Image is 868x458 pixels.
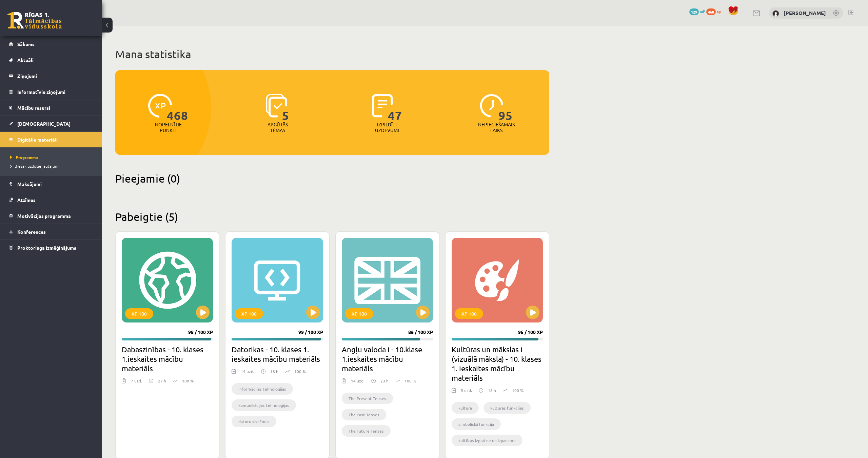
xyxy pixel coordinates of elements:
[9,116,93,131] a: [DEMOGRAPHIC_DATA]
[148,94,172,118] img: icon-xp-0682a9bc20223a9ccc6f5883a126b849a74cddfe5390d2b41b4391c66f2066e7.svg
[452,418,501,430] li: simboliskā funkcija
[372,94,393,118] img: icon-completed-tasks-ad58ae20a441b2904462921112bc710f1caf180af7a3daa7317a5a94f2d26646.svg
[498,94,513,122] span: 95
[232,416,276,427] li: datoru sistēmas
[478,122,515,133] p: Nepieciešamais laiks
[232,383,293,395] li: informācijas tehnoloģijas
[115,47,549,61] h1: Mana statistika
[235,308,263,319] div: XP 100
[784,9,826,16] a: [PERSON_NAME]
[17,213,71,219] span: Motivācijas programma
[115,172,549,185] h2: Pieejamie (0)
[9,84,93,100] a: Informatīvie ziņojumi
[10,154,38,160] span: Programma
[772,10,779,17] img: Gustavs Gudonis
[345,308,373,319] div: XP 100
[374,122,400,133] p: Izpildīti uzdevumi
[294,368,306,374] p: 100 %
[480,94,504,118] img: icon-clock-7be60019b62300814b6bd22b8e044499b485619524d84068768e800edab66f18.svg
[155,122,182,133] p: Nopelnītie punkti
[282,94,289,122] span: 5
[17,176,93,192] legend: Maksājumi
[342,393,393,404] li: The Present Tenses
[167,94,188,122] span: 468
[17,245,76,251] span: Proktoringa izmēģinājums
[264,122,291,133] p: Apgūtās tēmas
[115,210,549,223] h2: Pabeigtie (5)
[131,378,142,388] div: 7 uzd.
[9,192,93,208] a: Atzīmes
[9,36,93,52] a: Sākums
[342,409,386,420] li: The Past Tenses
[10,163,59,169] span: Biežāk uzdotie jautājumi
[342,425,391,437] li: The Future Tenses
[17,57,34,63] span: Aktuāli
[405,378,416,384] p: 100 %
[461,387,472,397] div: 5 uzd.
[452,435,522,446] li: kultūras izpratne un izpausme
[9,224,93,240] a: Konferences
[452,402,479,414] li: kultūra
[380,378,389,384] p: 23 h
[484,402,531,414] li: kultūras funkcijas
[17,229,46,235] span: Konferences
[241,368,254,378] div: 14 uzd.
[17,105,50,111] span: Mācību resursi
[17,137,58,143] span: Digitālie materiāli
[351,378,364,388] div: 14 uzd.
[689,8,699,15] span: 129
[232,399,296,411] li: komunikācijas tehnoloģijas
[17,197,36,203] span: Atzīmes
[9,100,93,116] a: Mācību resursi
[9,208,93,224] a: Motivācijas programma
[232,345,323,363] h2: Datorikas - 10. klases 1. ieskaites mācību materiāls
[9,132,93,147] a: Digitālie materiāli
[266,94,287,118] img: icon-learned-topics-4a711ccc23c960034f471b6e78daf4a3bad4a20eaf4de84257b87e66633f6470.svg
[717,8,721,14] span: xp
[122,345,213,373] h2: Dabaszinības - 10. klases 1.ieskaites mācību materiāls
[270,368,278,374] p: 18 h
[452,345,543,382] h2: Kultūras un mākslas i (vizuālā māksla) - 10. klases 1. ieskaites mācību materiāls
[9,240,93,255] a: Proktoringa izmēģinājums
[706,8,716,15] span: 468
[9,68,93,84] a: Ziņojumi
[9,176,93,192] a: Maksājumi
[10,163,95,169] a: Biežāk uzdotie jautājumi
[182,378,194,384] p: 100 %
[388,94,402,122] span: 47
[17,41,35,47] span: Sākums
[706,8,725,14] a: 468 xp
[17,68,93,84] legend: Ziņojumi
[689,8,705,14] a: 129 mP
[9,52,93,68] a: Aktuāli
[158,378,166,384] p: 27 h
[488,387,496,393] p: 18 h
[700,8,705,14] span: mP
[17,84,93,100] legend: Informatīvie ziņojumi
[342,345,433,373] h2: Angļu valoda i - 10.klase 1.ieskaites mācību materiāls
[125,308,153,319] div: XP 100
[10,154,95,160] a: Programma
[7,12,62,29] a: Rīgas 1. Tālmācības vidusskola
[512,387,524,393] p: 100 %
[455,308,483,319] div: XP 100
[17,121,71,127] span: [DEMOGRAPHIC_DATA]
